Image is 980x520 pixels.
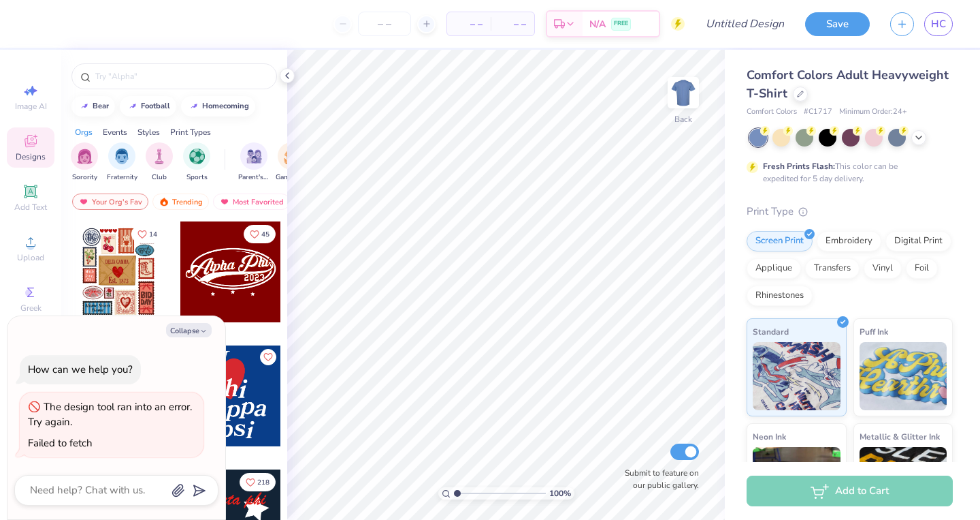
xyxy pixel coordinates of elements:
[238,142,269,183] button: filter button
[763,160,930,185] div: This color can be expedited for 5 day delivery.
[753,324,789,339] span: Standard
[186,172,208,183] span: Sports
[131,225,163,243] button: Like
[804,106,832,118] span: # C1717
[17,252,44,263] span: Upload
[617,467,699,491] label: Submit to feature on our public gallery.
[614,19,628,29] span: FREE
[181,96,255,117] button: homecoming
[28,436,93,450] div: Failed to fetch
[28,400,192,429] div: The design tool ran into an error. Try again.
[114,149,129,164] img: Fraternity Image
[28,363,133,376] div: How can we help you?
[14,202,47,213] span: Add Text
[71,142,98,183] button: filter button
[127,102,138,110] img: trend_line.gif
[202,102,249,110] div: homecoming
[860,447,947,515] img: Metallic & Glitter Ink
[183,142,210,183] button: filter button
[107,142,137,183] button: filter button
[747,231,813,251] div: Screen Print
[16,151,46,162] span: Designs
[146,142,173,183] div: filter for Club
[747,286,813,306] div: Rhinestones
[149,231,157,238] span: 14
[189,149,205,164] img: Sports Image
[75,126,93,138] div: Orgs
[753,342,840,410] img: Standard
[747,258,801,279] div: Applique
[805,258,860,279] div: Transfers
[159,197,169,207] img: trending.gif
[79,102,90,110] img: trend_line.gif
[284,149,299,164] img: Game Day Image
[189,102,199,110] img: trend_line.gif
[455,17,483,31] span: – –
[72,194,148,210] div: Your Org's Fav
[549,487,571,500] span: 100 %
[93,102,109,110] div: bear
[747,106,797,118] span: Comfort Colors
[753,429,786,444] span: Neon Ink
[860,324,888,339] span: Puff Ink
[107,172,137,183] span: Fraternity
[695,10,795,37] input: Untitled Design
[77,149,93,164] img: Sorority Image
[674,113,692,125] div: Back
[261,231,269,238] span: 45
[137,126,160,138] div: Styles
[276,142,307,183] div: filter for Game Day
[71,96,115,117] button: bear
[885,231,951,251] div: Digital Print
[589,17,606,31] span: N/A
[238,142,269,183] div: filter for Parent's Weekend
[763,161,835,172] strong: Fresh Prints Flash:
[94,70,268,83] input: Try "Alpha"
[805,12,870,36] button: Save
[358,12,411,36] input: – –
[166,323,212,337] button: Collapse
[78,197,89,207] img: most_fav.gif
[71,142,98,183] div: filter for Sorority
[20,303,42,313] span: Greek
[183,142,210,183] div: filter for Sports
[107,142,137,183] div: filter for Fraternity
[864,258,902,279] div: Vinyl
[240,473,276,491] button: Like
[103,126,127,138] div: Events
[817,231,881,251] div: Embroidery
[747,67,949,102] span: Comfort Colors Adult Heavyweight T-Shirt
[670,79,697,106] img: Back
[906,258,938,279] div: Foil
[120,96,176,117] button: football
[152,172,167,183] span: Club
[152,194,209,210] div: Trending
[924,12,953,36] a: HC
[170,126,211,138] div: Print Types
[747,204,953,219] div: Print Type
[244,225,276,243] button: Like
[260,349,276,365] button: Like
[15,101,47,112] span: Image AI
[276,172,307,183] span: Game Day
[152,149,167,164] img: Club Image
[931,16,946,32] span: HC
[257,479,269,486] span: 218
[213,194,290,210] div: Most Favorited
[246,149,262,164] img: Parent's Weekend Image
[146,142,173,183] button: filter button
[238,172,269,183] span: Parent's Weekend
[276,142,307,183] button: filter button
[499,17,526,31] span: – –
[219,197,230,207] img: most_fav.gif
[860,342,947,410] img: Puff Ink
[839,106,907,118] span: Minimum Order: 24 +
[72,172,97,183] span: Sorority
[753,447,840,515] img: Neon Ink
[860,429,940,444] span: Metallic & Glitter Ink
[141,102,170,110] div: football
